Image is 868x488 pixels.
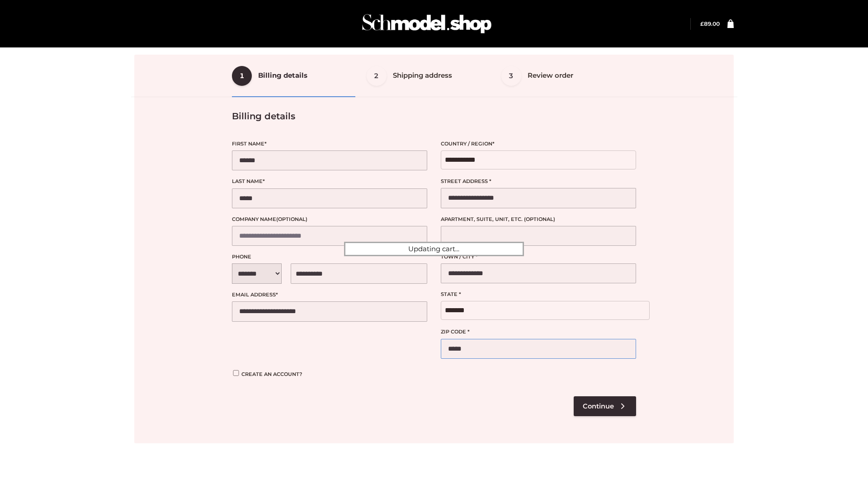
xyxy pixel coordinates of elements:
a: £89.00 [700,20,720,27]
div: Updating cart... [344,242,524,256]
span: £ [700,20,704,27]
img: Schmodel Admin 964 [359,6,495,42]
bdi: 89.00 [700,20,720,27]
